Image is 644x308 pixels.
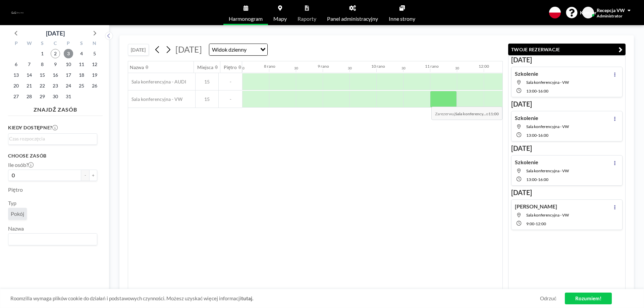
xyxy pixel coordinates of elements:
font: 10 [66,61,71,67]
font: 1 [41,51,44,56]
span: poniedziałek, 6 października 2025 [11,60,21,69]
button: + [89,170,97,181]
span: Ten zasób nie istnieje lub jest wyłączony [526,168,569,173]
span: poniedziałek, 13 października 2025 [11,70,21,80]
font: 13:00 [526,88,537,94]
span: wtorek, 21 października 2025 [24,81,34,90]
font: 30 [455,66,459,70]
font: 6 [15,61,17,67]
span: niedziela, 26 października 2025 [90,81,99,90]
font: Nazwa [8,225,24,232]
font: 15 [204,96,210,102]
font: - [534,221,536,226]
font: [DATE] [511,144,532,152]
span: niedziela, 12 października 2025 [90,60,99,69]
span: piątek, 3 października 2025 [64,49,73,58]
font: Nazwa [130,64,144,70]
span: środa, 29 października 2025 [38,92,47,101]
font: S [80,40,83,46]
b: 11:00 [488,111,499,116]
span: piątek, 24 października 2025 [64,81,73,90]
font: [DATE] [511,188,532,196]
font: Piętro [8,186,23,193]
font: 13:00 [526,177,537,182]
span: czwartek, 30 października 2025 [51,92,60,101]
font: 22 [40,83,45,88]
font: 7 [28,61,31,67]
font: - [230,79,231,84]
font: 9 rano [318,64,329,69]
span: sobota, 4 października 2025 [77,49,86,58]
font: 16:00 [538,133,548,138]
font: Rozumiem! [575,295,601,301]
span: piątek, 10 października 2025 [64,60,73,69]
span: wtorek, 28 października 2025 [24,92,34,101]
font: 12 [92,61,97,67]
font: ZNAJDŹ ZASÓB [34,106,77,113]
div: Wyszukaj opcję [209,44,267,55]
font: Sala konferencyjna - VW [131,96,182,102]
span: poniedziałek, 20 października 2025 [11,81,21,90]
span: sobota, 11 października 2025 [77,60,86,69]
font: 29 [40,94,45,99]
font: Inne strony [389,15,415,22]
font: 11 rano [425,64,439,69]
b: Sala konferency... [455,111,486,116]
button: TWOJE REZERWACJE [508,44,626,55]
font: 20 [13,83,19,88]
font: + [92,173,95,178]
font: Mapy [273,15,287,22]
font: 12:00 [536,221,546,226]
font: - [537,88,538,94]
font: Kamper [580,10,597,15]
font: 3 [67,51,70,56]
input: Wyszukaj opcję [9,135,93,142]
font: [DATE] [511,56,532,64]
font: Choose zasób [8,153,47,159]
button: - [81,170,89,181]
font: Szkolenie [515,70,538,77]
input: Wyszukaj opcję [9,235,93,244]
div: Wyszukaj opcję [8,234,97,245]
font: Miejsca [197,64,213,70]
font: 31 [66,94,71,99]
font: [DATE] [175,44,202,54]
font: [PERSON_NAME] [515,203,557,209]
font: 16 [53,72,58,78]
span: środa, 1 października 2025 [38,49,47,58]
font: 5 [93,51,96,56]
font: [DATE] [511,100,532,108]
font: Pokój [11,210,24,217]
font: N [93,40,96,46]
font: C [54,40,57,46]
div: Wyszukaj opcję [8,134,97,144]
font: 16:00 [538,177,548,182]
font: 17 [66,72,71,78]
span: Ten zasób nie istnieje lub jest wyłączony [526,80,569,85]
font: Szkolenie [515,115,538,121]
font: Typ [8,200,16,206]
font: 15 [204,79,210,84]
span: piątek, 31 października 2025 [64,92,73,101]
font: W [27,40,32,46]
span: piątek, 17 października 2025 [64,70,73,80]
span: niedziela, 5 października 2025 [90,49,99,58]
font: Widok dzienny [212,46,247,53]
font: 12:00 [479,64,489,69]
font: 8 rano [264,64,275,69]
font: S [41,40,44,46]
font: 15 [40,72,45,78]
span: Zarezerwuj o [431,107,502,120]
font: Administrator [597,13,623,18]
font: 30 [348,66,352,70]
span: środa, 22 października 2025 [38,81,47,90]
span: środa, 8 października 2025 [38,60,47,69]
a: tutaj. [241,295,253,301]
font: 19 [92,72,97,78]
a: Odrzuć [540,295,556,302]
font: - [230,96,231,102]
font: 30 [53,94,58,99]
span: niedziela, 19 października 2025 [90,70,99,80]
font: Piętro [224,64,237,70]
font: P [15,40,18,46]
